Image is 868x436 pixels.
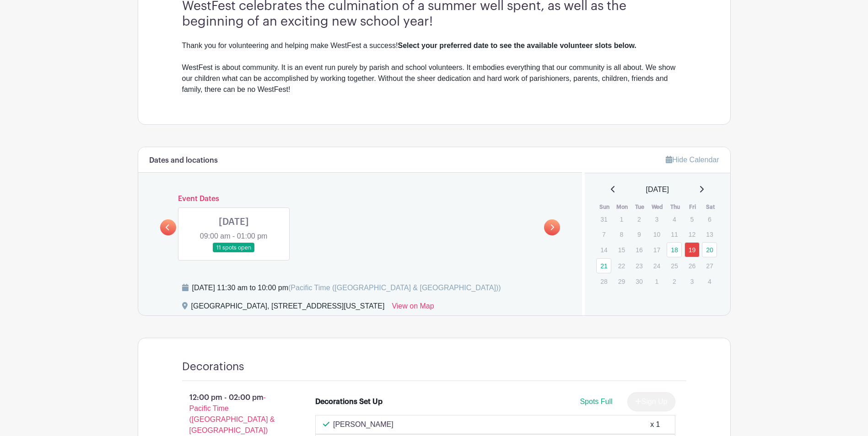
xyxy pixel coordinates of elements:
[182,62,686,95] div: WestFest is about community. It is an event run purely by parish and school volunteers. It embodi...
[667,227,682,241] p: 11
[596,202,614,212] th: Sun
[649,212,664,226] p: 3
[288,284,501,292] span: (Pacific Time ([GEOGRAPHIC_DATA] & [GEOGRAPHIC_DATA]))
[631,243,647,257] p: 16
[666,202,684,212] th: Thu
[182,40,686,51] div: Thank you for volunteering and helping make WestFest a success!
[614,227,629,241] p: 8
[649,259,664,273] p: 24
[649,274,664,288] p: 1
[631,259,647,273] p: 23
[631,227,647,241] p: 9
[685,227,700,241] p: 12
[596,243,611,257] p: 14
[667,242,682,257] a: 18
[596,258,611,273] a: 21
[580,398,612,405] span: Spots Full
[631,212,647,226] p: 2
[614,243,629,257] p: 15
[649,227,664,241] p: 10
[192,282,501,293] div: [DATE] 11:30 am to 10:00 pm
[333,419,394,430] p: [PERSON_NAME]
[398,42,636,49] strong: Select your preferred date to see the available volunteer slots below.
[392,301,434,315] a: View on Map
[649,202,667,212] th: Wed
[614,274,629,288] p: 29
[684,202,702,212] th: Fri
[149,156,218,165] h6: Dates and locations
[614,259,629,273] p: 22
[685,274,700,288] p: 3
[702,242,717,257] a: 20
[702,274,717,288] p: 4
[649,243,664,257] p: 17
[667,259,682,273] p: 25
[702,227,717,241] p: 13
[614,202,631,212] th: Mon
[667,274,682,288] p: 2
[666,156,719,164] a: Hide Calendar
[685,259,700,273] p: 26
[176,195,545,203] h6: Event Dates
[702,212,717,226] p: 6
[685,212,700,226] p: 5
[596,212,611,226] p: 31
[667,212,682,226] p: 4
[614,212,629,226] p: 1
[631,202,649,212] th: Tue
[650,419,660,430] div: x 1
[702,259,717,273] p: 27
[182,360,244,373] h4: Decorations
[191,301,385,315] div: [GEOGRAPHIC_DATA], [STREET_ADDRESS][US_STATE]
[646,184,669,195] span: [DATE]
[596,227,611,241] p: 7
[631,274,647,288] p: 30
[315,396,383,407] div: Decorations Set Up
[701,202,719,212] th: Sat
[596,274,611,288] p: 28
[685,242,700,257] a: 19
